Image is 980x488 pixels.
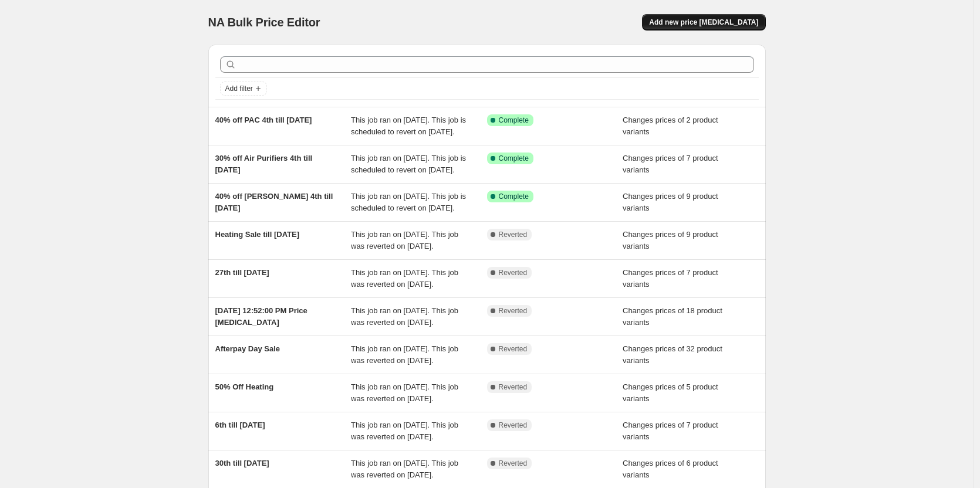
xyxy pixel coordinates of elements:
[215,344,281,353] span: Afterpay Day Sale
[499,230,528,239] span: Reverted
[623,306,722,327] span: Changes prices of 18 product variants
[623,154,718,174] span: Changes prices of 7 product variants
[499,344,528,354] span: Reverted
[642,14,765,30] button: Add new price [MEDICAL_DATA]
[351,421,458,441] span: This job ran on [DATE]. This job was reverted on [DATE].
[499,421,528,430] span: Reverted
[499,382,528,392] span: Reverted
[225,84,253,93] span: Add filter
[623,116,718,136] span: Changes prices of 2 product variants
[623,192,718,212] span: Changes prices of 9 product variants
[220,82,267,96] button: Add filter
[215,306,307,327] span: [DATE] 12:52:00 PM Price [MEDICAL_DATA]
[351,306,458,327] span: This job ran on [DATE]. This job was reverted on [DATE].
[351,154,466,174] span: This job ran on [DATE]. This job is scheduled to revert on [DATE].
[215,116,312,124] span: 40% off PAC 4th till [DATE]
[499,192,529,201] span: Complete
[215,192,333,212] span: 40% off [PERSON_NAME] 4th till [DATE]
[351,344,458,365] span: This job ran on [DATE]. This job was reverted on [DATE].
[623,382,718,403] span: Changes prices of 5 product variants
[623,421,718,441] span: Changes prices of 7 product variants
[499,116,529,125] span: Complete
[499,268,528,277] span: Reverted
[351,382,458,403] span: This job ran on [DATE]. This job was reverted on [DATE].
[351,230,458,250] span: This job ran on [DATE]. This job was reverted on [DATE].
[499,154,529,163] span: Complete
[215,421,265,429] span: 6th till [DATE]
[215,154,313,174] span: 30% off Air Purifiers 4th till [DATE]
[623,344,722,365] span: Changes prices of 32 product variants
[499,306,528,316] span: Reverted
[351,268,458,289] span: This job ran on [DATE]. This job was reverted on [DATE].
[623,230,718,250] span: Changes prices of 9 product variants
[215,382,274,391] span: 50% Off Heating
[215,230,300,239] span: Heating Sale till [DATE]
[649,18,758,27] span: Add new price [MEDICAL_DATA]
[351,459,458,479] span: This job ran on [DATE]. This job was reverted on [DATE].
[499,459,528,468] span: Reverted
[208,16,320,29] span: NA Bulk Price Editor
[351,116,466,136] span: This job ran on [DATE]. This job is scheduled to revert on [DATE].
[623,268,718,289] span: Changes prices of 7 product variants
[623,459,718,479] span: Changes prices of 6 product variants
[215,459,269,467] span: 30th till [DATE]
[351,192,466,212] span: This job ran on [DATE]. This job is scheduled to revert on [DATE].
[215,268,269,277] span: 27th till [DATE]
